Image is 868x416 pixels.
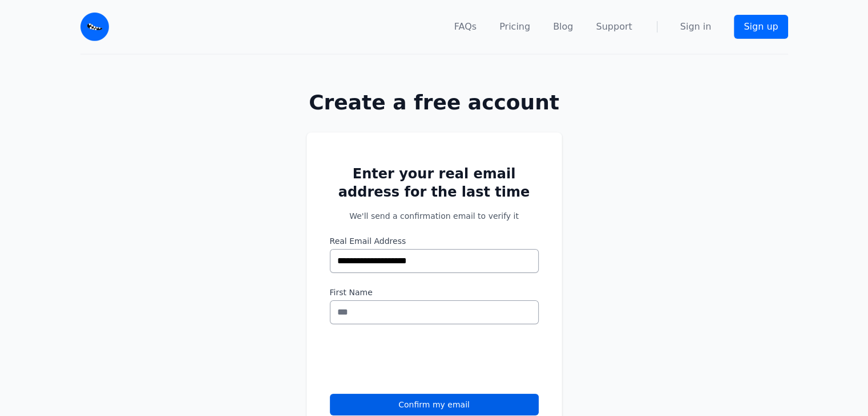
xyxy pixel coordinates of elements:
a: FAQs [454,20,477,34]
h1: Create a free account [270,91,599,114]
a: Sign up [734,15,788,39]
h2: Enter your real email address for the last time [330,165,539,201]
p: We'll send a confirmation email to verify it [330,210,539,222]
a: Pricing [499,20,530,34]
iframe: reCAPTCHA [330,338,503,382]
label: First Name [330,287,539,298]
a: Sign in [680,20,712,34]
label: Real Email Address [330,235,539,247]
button: Confirm my email [330,394,539,415]
a: Blog [553,20,573,34]
img: Email Monster [80,13,109,41]
a: Support [596,20,632,34]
